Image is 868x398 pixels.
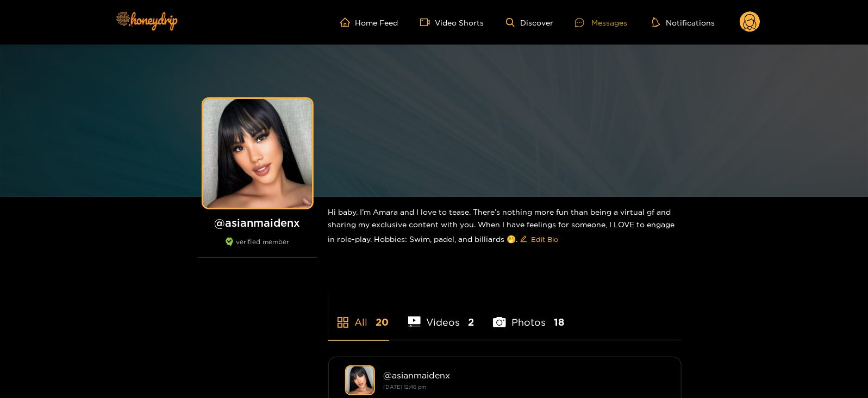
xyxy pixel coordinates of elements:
[420,17,484,27] a: Video Shorts
[520,235,527,244] span: edit
[345,365,375,395] img: asianmaidenx
[420,17,435,27] span: video-camera
[554,315,564,329] span: 18
[340,17,398,27] a: Home Feed
[649,17,718,28] button: Notifications
[506,18,553,27] a: Discover
[376,315,389,329] span: 20
[532,234,559,245] span: Edit Bio
[493,291,564,340] li: Photos
[384,370,665,380] div: @ asianmaidenx
[518,231,561,248] button: editEdit Bio
[328,291,389,340] li: All
[340,17,355,27] span: home
[198,216,317,229] h1: @ asianmaidenx
[336,316,349,329] span: appstore
[328,197,682,257] div: Hi baby. I’m Amara and I love to tease. There’s nothing more fun than being a virtual gf and shar...
[468,315,474,329] span: 2
[408,291,474,340] li: Videos
[384,384,427,390] small: [DATE] 12:46 pm
[575,16,627,29] div: Messages
[198,238,317,258] div: verified member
